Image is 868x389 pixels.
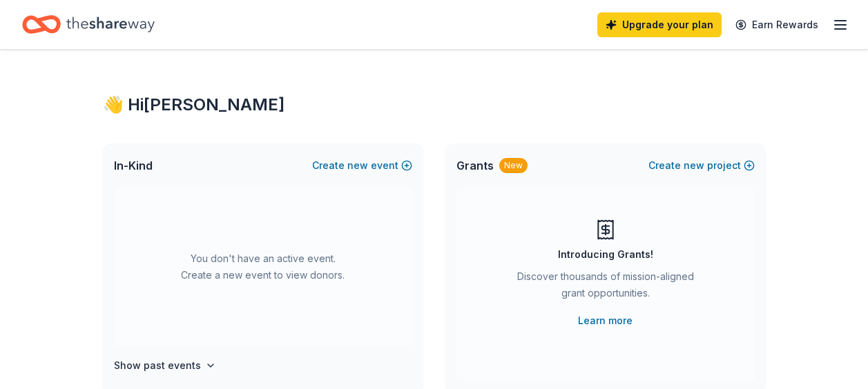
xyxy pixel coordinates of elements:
h4: Show past events [114,357,201,374]
div: You don't have an active event. Create a new event to view donors. [114,188,412,346]
div: 👋 Hi [PERSON_NAME] [103,94,766,116]
button: Show past events [114,357,216,374]
span: new [347,157,368,174]
a: Upgrade your plan [597,12,722,37]
div: New [499,158,528,173]
div: Introducing Grants! [558,246,653,263]
button: Createnewproject [648,157,755,174]
a: Learn more [578,312,633,329]
a: Home [22,8,155,41]
span: In-Kind [114,157,153,174]
div: Discover thousands of mission-aligned grant opportunities. [512,268,700,307]
button: Createnewevent [312,157,412,174]
span: Grants [456,157,494,174]
span: new [684,157,704,174]
a: Earn Rewards [727,12,827,37]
